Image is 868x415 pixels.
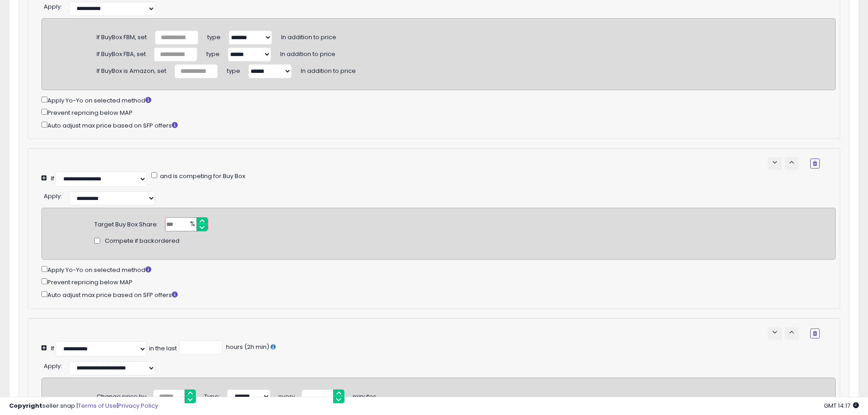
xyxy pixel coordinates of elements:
[44,362,61,370] span: Apply
[44,189,62,201] div: :
[787,158,796,167] span: keyboard_arrow_up
[280,46,335,58] span: In addition to price
[785,157,799,170] button: keyboard_arrow_up
[278,389,295,401] div: every
[770,158,779,167] span: keyboard_arrow_down
[813,331,817,336] i: Remove Condition
[9,401,42,410] strong: Copyright
[770,328,779,337] span: keyboard_arrow_down
[824,401,859,410] span: 2025-08-15 14:17 GMT
[787,328,796,337] span: keyboard_arrow_up
[97,389,146,401] div: Change price by
[281,30,336,41] span: In addition to price
[206,46,220,58] span: type
[301,63,356,75] span: In addition to price
[41,95,836,105] div: Apply Yo-Yo on selected method
[78,401,117,410] a: Terms of Use
[185,218,199,231] span: %
[204,389,220,401] div: Type:
[785,327,799,340] button: keyboard_arrow_up
[159,172,245,180] span: and is competing for Buy Box
[353,389,376,401] div: minutes
[97,30,147,42] div: If BuyBox FBM, set
[44,359,62,371] div: :
[97,47,146,59] div: If BuyBox FBA, set
[118,401,158,410] a: Privacy Policy
[768,157,782,170] button: keyboard_arrow_down
[44,192,61,200] span: Apply
[225,343,269,351] span: hours (2h min)
[105,237,180,246] span: Compete if backordered
[9,402,158,410] div: seller snap | |
[41,120,836,130] div: Auto adjust max price based on SFP offers
[97,64,166,76] div: If BuyBox is Amazon, set
[41,277,836,287] div: Prevent repricing below MAP
[768,327,782,340] button: keyboard_arrow_down
[227,63,240,75] span: type
[207,30,221,41] span: type
[44,2,61,11] span: Apply
[813,161,817,166] i: Remove Condition
[41,289,836,300] div: Auto adjust max price based on SFP offers
[94,217,158,229] div: Target Buy Box Share:
[41,264,836,275] div: Apply Yo-Yo on selected method
[41,107,836,118] div: Prevent repricing below MAP
[149,344,177,353] div: in the last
